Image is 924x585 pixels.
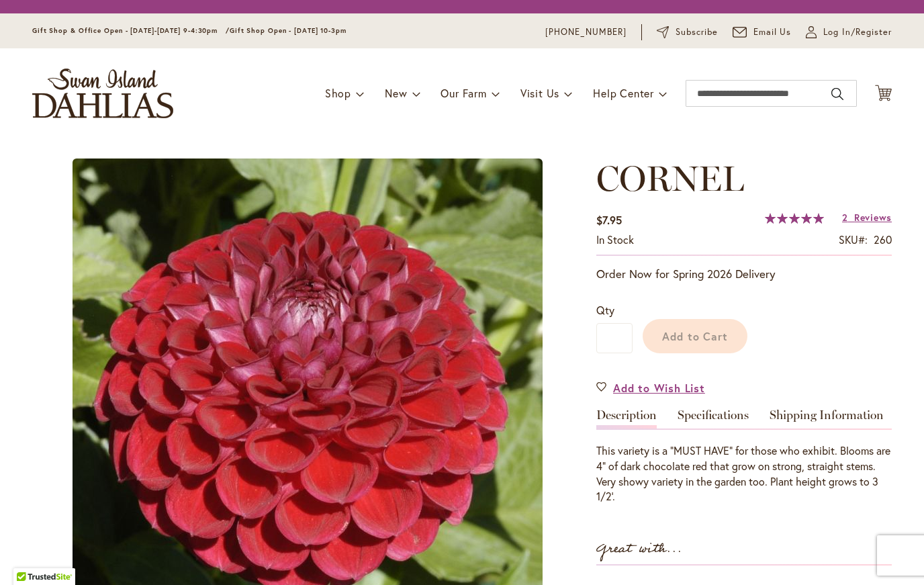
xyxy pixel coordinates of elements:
[596,380,705,396] a: Add to Wish List
[678,409,749,429] a: Specifications
[32,26,230,35] span: Gift Shop & Office Open - [DATE]-[DATE] 9-4:30pm /
[32,69,173,118] a: store logo
[596,213,622,227] span: $7.95
[842,211,892,224] a: 2 Reviews
[823,26,892,39] span: Log In/Register
[596,232,634,248] div: Availability
[230,26,346,35] span: Gift Shop Open - [DATE] 10-3pm
[806,26,892,39] a: Log In/Register
[596,538,682,560] strong: Great with...
[545,26,627,39] a: [PHONE_NUMBER]
[596,409,892,504] div: Detailed Product Info
[770,409,884,429] a: Shipping Information
[596,266,892,282] p: Order Now for Spring 2026 Delivery
[676,26,718,39] span: Subscribe
[613,380,705,396] span: Add to Wish List
[596,409,657,429] a: Description
[874,232,892,248] div: 260
[765,213,824,224] div: 100%
[596,232,634,246] span: In stock
[325,86,351,100] span: Shop
[733,26,792,39] a: Email Us
[839,232,868,246] strong: SKU
[753,26,792,39] span: Email Us
[520,86,559,100] span: Visit Us
[657,26,718,39] a: Subscribe
[441,86,486,100] span: Our Farm
[596,303,614,317] span: Qty
[593,86,654,100] span: Help Center
[854,211,892,224] span: Reviews
[842,211,848,224] span: 2
[831,83,843,105] button: Search
[596,443,892,504] div: This variety is a "MUST HAVE" for those who exhibit. Blooms are 4" of dark chocolate red that gro...
[385,86,407,100] span: New
[596,157,744,199] span: CORNEL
